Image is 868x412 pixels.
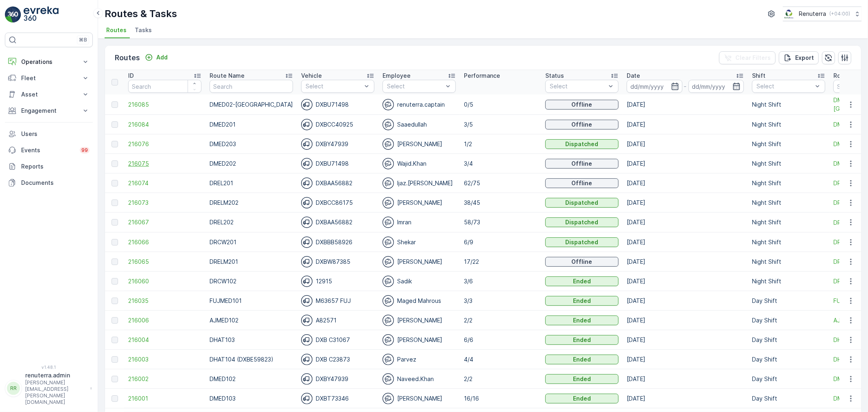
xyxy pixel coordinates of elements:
td: [DATE] [623,232,748,252]
div: Toggle Row Selected [112,121,118,128]
button: Clear Filters [719,51,776,64]
td: DRCW102 [206,272,297,291]
div: Sadik [383,276,456,287]
a: 216066 [128,238,201,246]
img: svg%3e [301,373,313,385]
button: Ended [545,355,619,364]
img: svg%3e [383,393,394,404]
td: Night Shift [748,232,829,252]
a: 216003 [128,355,201,364]
td: 58/73 [460,213,541,232]
td: DHAT103 [206,330,297,350]
div: Parvez [383,354,456,365]
div: DXBW87385 [301,256,374,267]
img: svg%3e [301,334,313,346]
p: Clear Filters [735,54,771,62]
td: [DATE] [623,369,748,389]
td: DMED102 [206,369,297,389]
div: Toggle Row Selected [112,101,118,108]
div: DXBCC86175 [301,197,374,208]
span: 216084 [128,121,201,129]
div: DXBY47939 [301,138,374,150]
button: Operations [5,54,93,70]
img: svg%3e [383,158,394,169]
button: Dispatched [545,139,619,149]
img: svg%3e [383,315,394,326]
p: Route Name [210,72,245,80]
span: Routes [106,26,127,34]
img: svg%3e [301,354,313,365]
td: [DATE] [623,173,748,193]
button: Fleet [5,70,93,86]
td: 3/4 [460,154,541,173]
button: RRrenuterra.admin[PERSON_NAME][EMAIL_ADDRESS][PERSON_NAME][DOMAIN_NAME] [5,371,93,405]
td: [DATE] [623,154,748,173]
span: 216004 [128,336,201,344]
p: Routes & Tasks [105,7,177,20]
td: [DATE] [623,252,748,272]
p: Offline [572,258,593,266]
a: 216074 [128,179,201,187]
p: Operations [21,58,77,66]
button: Ended [545,374,619,384]
td: Day Shift [748,389,829,408]
img: svg%3e [301,237,313,248]
p: Dispatched [566,140,599,148]
img: svg%3e [383,334,394,346]
div: A82571 [301,315,374,326]
div: RR [7,382,20,395]
a: 216075 [128,160,201,168]
button: Ended [545,316,619,325]
td: DRCW201 [206,232,297,252]
img: svg%3e [301,138,313,150]
div: DXBCC40925 [301,119,374,130]
p: Ended [573,316,591,324]
td: DRELM202 [206,193,297,213]
td: [DATE] [623,291,748,311]
div: DXBAA56882 [301,217,374,228]
td: [DATE] [623,134,748,154]
div: [PERSON_NAME] [383,393,456,404]
div: Ijaz.[PERSON_NAME] [383,178,456,189]
p: Ended [573,355,591,364]
td: DHAT104 (DXBE59823) [206,350,297,369]
div: Toggle Row Selected [112,298,118,304]
td: 3/3 [460,291,541,311]
button: Offline [545,257,619,267]
p: Status [545,72,564,80]
button: Offline [545,120,619,129]
td: [DATE] [623,350,748,369]
a: Documents [5,175,93,191]
div: [PERSON_NAME] [383,256,456,267]
p: Select [550,82,606,90]
p: ⌘B [79,37,87,43]
p: Dispatched [566,238,599,246]
img: svg%3e [301,158,313,169]
img: logo_light-DOdMpM7g.png [24,7,59,23]
div: [PERSON_NAME] [383,197,456,208]
div: [PERSON_NAME] [383,315,456,326]
div: DXBBB58926 [301,237,374,248]
span: 216001 [128,394,201,403]
div: Toggle Row Selected [112,160,118,167]
td: [DATE] [623,115,748,134]
p: Documents [21,179,90,187]
td: Night Shift [748,252,829,272]
p: Performance [464,72,500,80]
p: Select [306,82,362,90]
span: 216073 [128,199,201,207]
td: 3/5 [460,115,541,134]
p: Shift [752,72,765,80]
div: 12915 [301,276,374,287]
td: Day Shift [748,311,829,330]
input: Search [210,80,293,93]
div: DXBY47939 [301,373,374,385]
td: DMED201 [206,115,297,134]
p: Events [21,146,75,154]
td: DREL201 [206,173,297,193]
p: Export [795,54,814,62]
img: svg%3e [301,119,313,130]
div: Naveed.Khan [383,373,456,385]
